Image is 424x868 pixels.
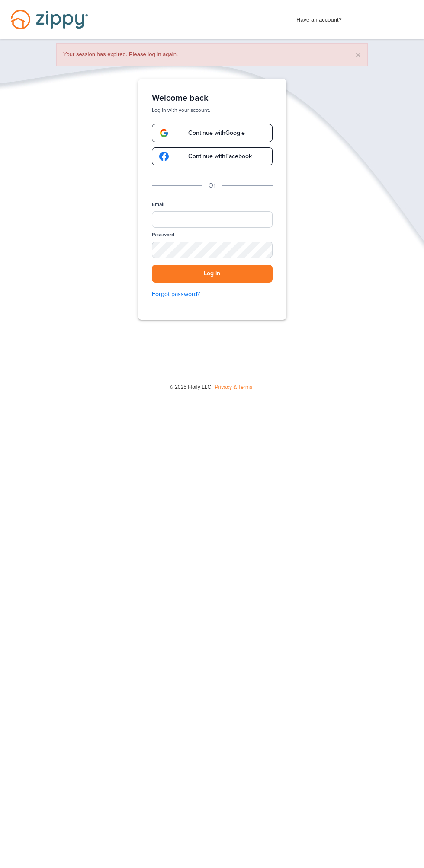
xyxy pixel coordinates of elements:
[152,147,273,165] a: google-logoContinue withFacebook
[152,289,273,299] a: Forgot password?
[152,107,273,114] p: Log in with your account.
[152,242,273,258] input: Password
[152,211,273,228] input: Email
[170,384,211,390] span: © 2025 Floify LLC
[356,50,361,59] button: ×
[209,181,215,191] p: Or
[152,201,164,208] label: Email
[180,130,245,136] span: Continue with Google
[152,231,174,238] label: Password
[152,93,273,103] h1: Welcome back
[159,128,169,138] img: google-logo
[180,153,252,159] span: Continue with Facebook
[159,152,169,161] img: google-logo
[152,124,273,142] a: google-logoContinue withGoogle
[152,265,273,283] button: Log in
[296,11,342,25] span: Have an account?
[215,384,252,390] a: Privacy & Terms
[56,43,368,66] div: Your session has expired. Please log in again.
